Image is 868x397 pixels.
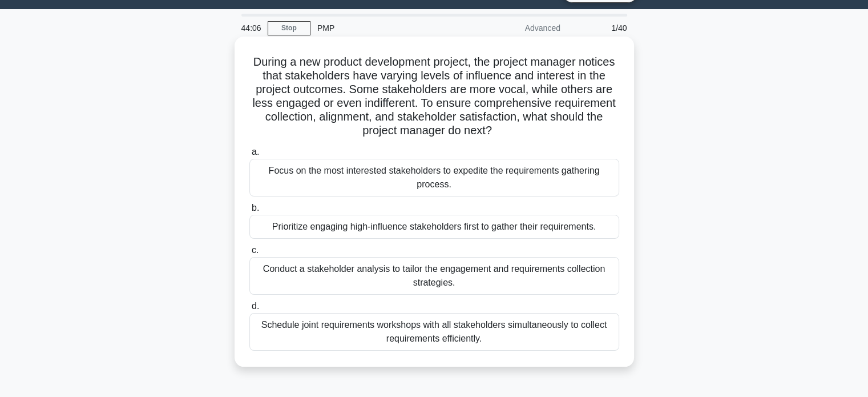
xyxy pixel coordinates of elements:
div: Schedule joint requirements workshops with all stakeholders simultaneously to collect requirement... [249,313,619,351]
span: c. [252,245,259,255]
div: 44:06 [235,17,268,39]
div: PMP [310,17,467,39]
div: Conduct a stakeholder analysis to tailor the engagement and requirements collection strategies. [249,257,619,295]
a: Stop [268,21,310,35]
h5: During a new product development project, the project manager notices that stakeholders have vary... [248,55,620,138]
div: Advanced [467,17,567,39]
span: d. [252,301,259,311]
span: b. [252,203,259,212]
div: Focus on the most interested stakeholders to expedite the requirements gathering process. [249,159,619,197]
span: a. [252,147,259,157]
div: 1/40 [567,17,634,39]
div: Prioritize engaging high-influence stakeholders first to gather their requirements. [249,215,619,239]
